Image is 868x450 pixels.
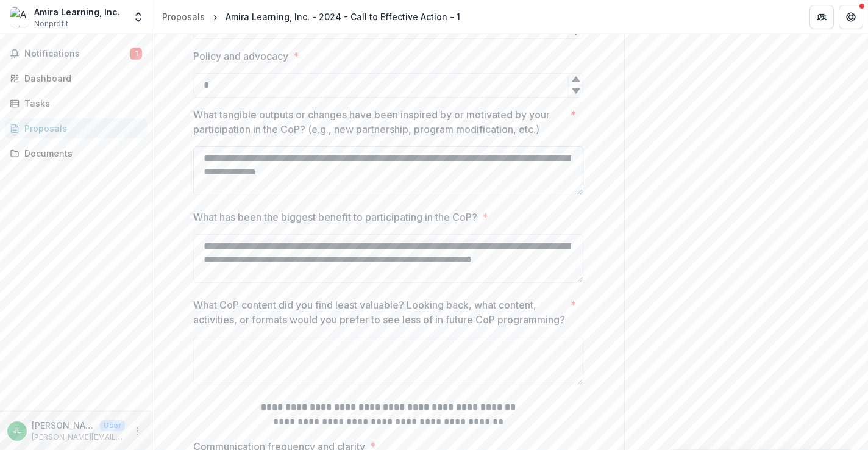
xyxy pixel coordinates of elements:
div: Amira Learning, Inc. - 2024 - Call to Effective Action - 1 [226,10,460,23]
button: Notifications1 [5,44,147,63]
div: Jon Lemke [13,427,21,435]
div: Proposals [162,10,205,23]
p: What tangible outputs or changes have been inspired by or motivated by your participation in the ... [193,107,566,137]
span: Notifications [24,49,130,59]
button: More [130,424,144,438]
p: What CoP content did you find least valuable? Looking back, what content, activities, or formats ... [193,298,566,327]
p: What has been the biggest benefit to participating in the CoP? [193,210,477,224]
span: Nonprofit [34,18,68,29]
button: Partners [809,5,834,29]
button: Get Help [839,5,863,29]
div: Proposals [24,122,137,135]
a: Tasks [5,93,147,113]
img: Amira Learning, Inc. [10,7,29,27]
a: Documents [5,143,147,163]
p: [PERSON_NAME][EMAIL_ADDRESS][PERSON_NAME][DOMAIN_NAME] [32,432,125,443]
a: Proposals [5,118,147,138]
a: Proposals [157,8,210,26]
p: Policy and advocacy [193,49,288,63]
div: Tasks [24,97,137,110]
div: Dashboard [24,72,137,85]
span: 1 [130,48,142,60]
div: Amira Learning, Inc. [34,5,120,18]
p: [PERSON_NAME] [32,419,95,432]
p: User [100,420,125,431]
a: Dashboard [5,68,147,88]
nav: breadcrumb [157,8,465,26]
div: Documents [24,147,137,160]
button: Open entity switcher [130,5,147,29]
